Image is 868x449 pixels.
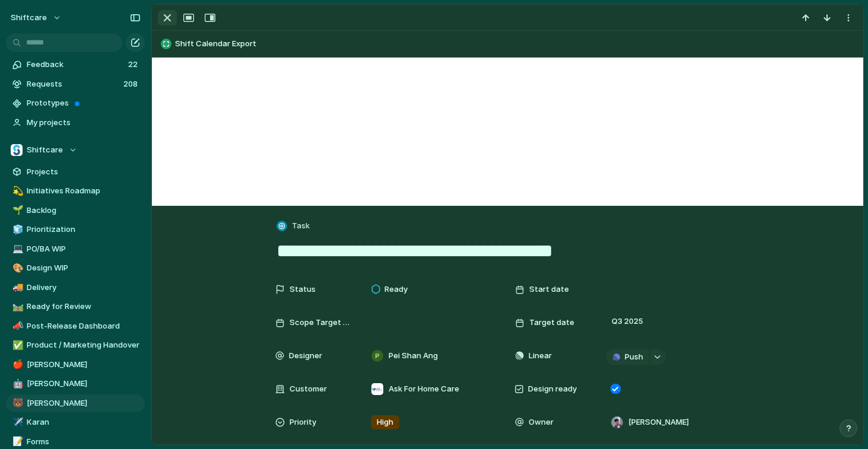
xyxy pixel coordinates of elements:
[27,59,125,71] span: Feedback
[11,339,23,351] button: ✅
[11,262,23,274] button: 🎨
[27,144,63,156] span: Shiftcare
[27,243,141,255] span: PO/BA WIP
[11,416,23,428] button: ✈️
[529,284,569,295] span: Start date
[6,75,145,93] a: Requests208
[6,375,145,393] a: 🤖[PERSON_NAME]
[377,416,393,428] span: High
[6,240,145,258] div: 💻PO/BA WIP
[11,359,23,371] button: 🍎
[11,205,23,216] button: 🌱
[12,184,21,198] div: 💫
[384,284,408,295] span: Ready
[11,320,23,332] button: 📣
[27,224,141,235] span: Prioritization
[6,279,145,297] a: 🚚Delivery
[528,383,577,395] span: Design ready
[27,97,141,109] span: Prototypes
[12,435,21,448] div: 📝
[290,383,327,395] span: Customer
[12,223,21,237] div: 🧊
[290,416,316,428] span: Priority
[6,221,145,238] a: 🧊Prioritization
[529,416,554,428] span: Owner
[12,319,21,333] div: 📣
[290,284,316,295] span: Status
[12,377,21,391] div: 🤖
[27,359,141,371] span: [PERSON_NAME]
[27,205,141,216] span: Backlog
[529,317,574,329] span: Target date
[625,351,643,363] span: Push
[12,203,21,217] div: 🌱
[274,218,313,235] button: Task
[12,300,21,314] div: 🛤️
[6,336,145,354] a: ✅Product / Marketing Handover
[6,114,145,132] a: My projects
[27,117,141,129] span: My projects
[628,416,689,428] span: [PERSON_NAME]
[12,358,21,371] div: 🍎
[6,413,145,431] a: ✈️Karan
[6,182,145,200] div: 💫Initiatives Roadmap
[12,339,21,352] div: ✅
[27,301,141,313] span: Ready for Review
[389,350,438,362] span: Pei Shan Ang
[529,350,552,362] span: Linear
[27,416,141,428] span: Karan
[6,259,145,277] a: 🎨Design WIP
[27,397,141,409] span: [PERSON_NAME]
[27,436,141,448] span: Forms
[6,298,145,316] a: 🛤️Ready for Review
[11,436,23,448] button: 📝
[11,12,47,24] span: shiftcare
[6,94,145,112] a: Prototypes
[11,282,23,294] button: 🚚
[27,339,141,351] span: Product / Marketing Handover
[27,282,141,294] span: Delivery
[12,281,21,294] div: 🚚
[12,416,21,429] div: ✈️
[27,166,141,178] span: Projects
[12,242,21,256] div: 💻
[157,34,858,53] button: Shift Calendar Export
[175,38,858,50] span: Shift Calendar Export
[6,56,145,74] a: Feedback22
[6,202,145,219] a: 🌱Backlog
[11,378,23,390] button: 🤖
[289,350,322,362] span: Designer
[6,317,145,335] a: 📣Post-Release Dashboard
[11,243,23,255] button: 💻
[6,141,145,159] button: Shiftcare
[11,224,23,235] button: 🧊
[27,262,141,274] span: Design WIP
[389,383,459,395] span: Ask For Home Care
[27,185,141,197] span: Initiatives Roadmap
[12,396,21,410] div: 🐻
[290,317,351,329] span: Scope Target Date
[6,394,145,412] a: 🐻[PERSON_NAME]
[6,356,145,374] a: 🍎[PERSON_NAME]
[123,78,140,90] span: 208
[292,220,310,232] span: Task
[5,8,68,27] button: shiftcare
[11,301,23,313] button: 🛤️
[6,163,145,181] a: Projects
[27,78,120,90] span: Requests
[11,185,23,197] button: 💫
[606,349,649,365] button: Push
[12,262,21,275] div: 🎨
[609,314,646,329] span: Q3 2025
